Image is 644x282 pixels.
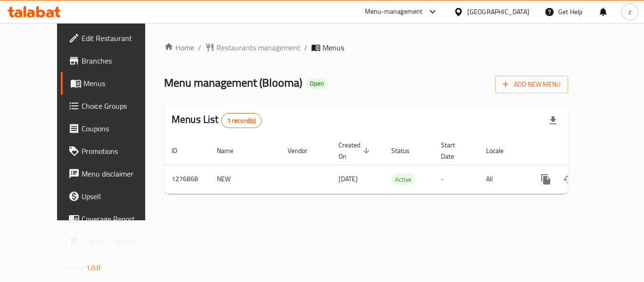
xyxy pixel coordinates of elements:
[467,7,529,17] div: [GEOGRAPHIC_DATA]
[322,42,344,53] span: Menus
[82,145,157,157] span: Promotions
[535,168,557,191] button: more
[217,145,246,156] span: Name
[306,78,328,89] div: Open
[527,137,633,165] th: Actions
[198,42,201,53] li: /
[61,140,165,162] a: Promotions
[222,116,262,125] span: 1 record(s)
[83,78,157,89] span: Menus
[628,7,631,17] span: z
[61,49,165,72] a: Branches
[61,185,165,208] a: Upsell
[82,168,157,179] span: Menu disclaimer
[306,80,328,88] span: Open
[61,72,165,95] a: Menus
[503,79,561,90] span: Add New Menu
[288,145,320,156] span: Vendor
[61,27,165,49] a: Edit Restaurant
[61,162,165,185] a: Menu disclaimer
[486,145,516,156] span: Locale
[433,165,479,193] td: -
[391,174,415,185] span: Active
[61,117,165,140] a: Coupons
[164,72,302,93] span: Menu management ( Blooma )
[82,191,157,202] span: Upsell
[209,165,280,193] td: NEW
[479,165,527,193] td: All
[391,174,415,185] div: Active
[164,42,194,53] a: Home
[172,145,190,156] span: ID
[82,236,157,247] span: Grocery Checklist
[557,168,580,191] button: Change Status
[164,165,209,193] td: 1276868
[61,95,165,117] a: Choice Groups
[221,113,262,128] div: Total records count
[82,100,157,112] span: Choice Groups
[82,213,157,225] span: Coverage Report
[62,262,85,274] span: Version:
[86,262,101,274] span: 1.0.0
[339,173,358,185] span: [DATE]
[61,208,165,230] a: Coverage Report
[164,137,633,194] table: enhanced table
[82,123,157,134] span: Coupons
[172,113,262,128] h2: Menus List
[542,109,564,132] div: Export file
[164,42,568,53] nav: breadcrumb
[304,42,307,53] li: /
[205,42,300,53] a: Restaurants management
[82,55,157,66] span: Branches
[61,230,165,253] a: Grocery Checklist
[216,42,300,53] span: Restaurants management
[365,6,423,17] div: Menu-management
[441,139,467,162] span: Start Date
[391,145,422,156] span: Status
[82,32,157,44] span: Edit Restaurant
[495,76,568,93] button: Add New Menu
[339,139,372,162] span: Created On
